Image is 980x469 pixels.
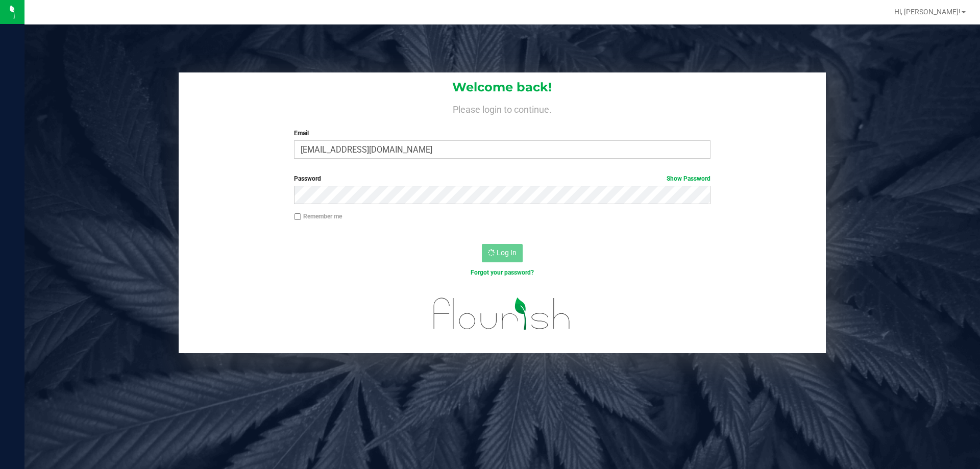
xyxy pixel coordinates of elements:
[294,213,301,220] input: Remember me
[179,102,826,114] h4: Please login to continue.
[497,249,517,257] span: Log In
[294,129,710,138] label: Email
[421,288,583,340] img: flourish_logo.svg
[482,244,523,262] button: Log In
[471,269,534,276] a: Forgot your password?
[179,81,826,94] h1: Welcome back!
[894,8,961,16] span: Hi, [PERSON_NAME]!
[294,175,321,182] span: Password
[667,175,710,182] a: Show Password
[294,212,342,221] label: Remember me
